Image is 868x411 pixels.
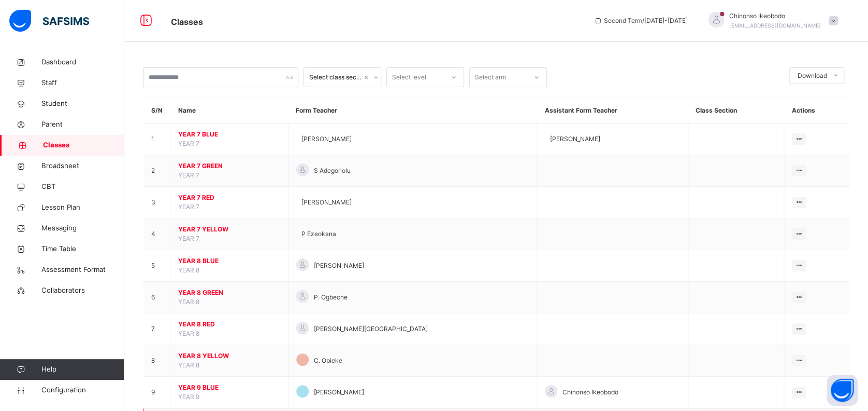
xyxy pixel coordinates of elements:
td: 6 [143,282,170,313]
span: YEAR 9 BLUE [178,383,280,392]
span: session/term information [594,16,688,25]
span: [PERSON_NAME] [301,134,352,144]
span: YEAR 7 GREEN [178,161,280,171]
td: 8 [143,345,170,377]
span: YEAR 8 BLUE [178,256,280,266]
span: [PERSON_NAME] [314,261,364,270]
span: YEAR 7 [178,171,199,179]
span: YEAR 8 [178,298,199,306]
span: Help [41,364,124,375]
span: YEAR 9 [178,393,199,401]
span: [PERSON_NAME][GEOGRAPHIC_DATA] [314,324,428,334]
span: [EMAIL_ADDRESS][DOMAIN_NAME] [729,22,821,29]
span: Broadsheet [41,161,124,171]
td: 7 [143,313,170,345]
span: Staff [41,78,124,88]
td: 1 [143,124,170,155]
span: YEAR 8 GREEN [178,288,280,297]
span: Collaborators [41,285,124,296]
span: YEAR 7 RED [178,193,280,202]
div: Select level [392,67,426,87]
span: YEAR 7 [178,203,199,211]
span: Configuration [41,385,124,395]
th: Form Teacher [288,98,537,124]
span: YEAR 8 [178,330,199,337]
span: YEAR 8 [178,361,199,369]
span: Messaging [41,223,124,234]
td: 3 [143,187,170,218]
td: 9 [143,377,170,408]
td: 2 [143,155,170,187]
span: P Ezeokana [301,229,336,239]
span: Download [798,71,827,80]
span: YEAR 8 [178,266,199,274]
span: Student [41,99,124,109]
span: P. Ogbeche [314,293,348,302]
span: Classes [171,17,203,27]
div: Select class section [309,73,362,82]
span: Dashboard [41,57,124,67]
span: YEAR 7 [178,235,199,242]
button: Open asap [827,375,858,406]
span: Time Table [41,244,124,254]
span: Lesson Plan [41,202,124,213]
div: Select arm [475,67,506,87]
span: YEAR 7 YELLOW [178,225,280,234]
span: CBT [41,182,124,192]
th: Assistant Form Teacher [537,98,688,124]
span: S Adegoriolu [314,166,351,175]
th: Actions [784,98,849,124]
span: YEAR 7 BLUE [178,130,280,139]
span: YEAR 7 [178,140,199,147]
span: Classes [43,140,124,150]
td: 5 [143,250,170,282]
span: Assessment Format [41,265,124,275]
span: Chinonso Ikeobodo [729,11,821,21]
th: S/N [143,98,170,124]
th: Class Section [688,98,784,124]
img: safsims [9,10,89,32]
span: YEAR 8 RED [178,320,280,329]
span: [PERSON_NAME] [301,198,352,207]
span: Chinonso Ikeobodo [562,388,618,397]
span: Parent [41,119,124,130]
span: YEAR 8 YELLOW [178,351,280,361]
span: [PERSON_NAME] [314,388,364,397]
span: C. Obieke [314,356,342,365]
span: [PERSON_NAME] [550,134,600,144]
th: Name [170,98,288,124]
td: 4 [143,218,170,250]
div: ChinonsoIkeobodo [698,11,843,30]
